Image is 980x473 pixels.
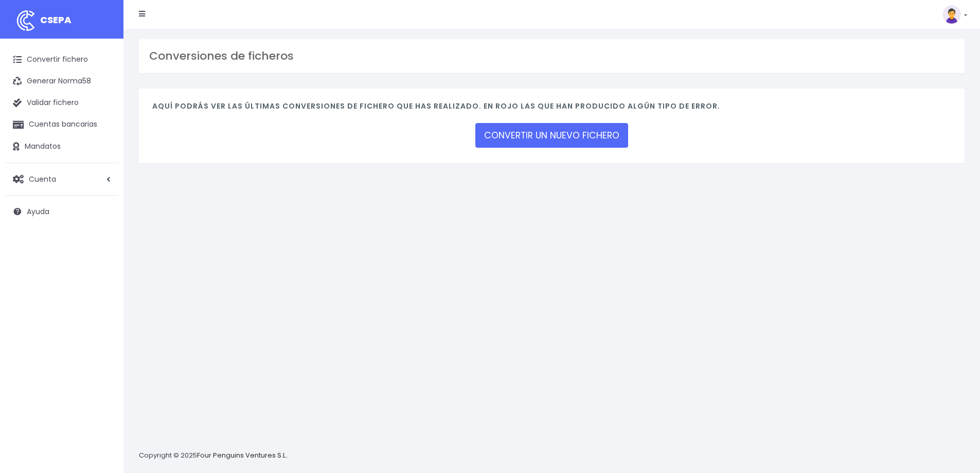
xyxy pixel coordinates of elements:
[5,92,118,114] a: Validar fichero
[27,206,49,217] span: Ayuda
[197,450,287,460] a: Four Penguins Ventures S.L.
[40,13,72,26] span: CSEPA
[139,450,289,461] p: Copyright © 2025 .
[152,102,951,116] h4: Aquí podrás ver las últimas conversiones de fichero que has realizado. En rojo las que han produc...
[5,201,118,222] a: Ayuda
[5,168,118,190] a: Cuenta
[149,49,954,63] h3: Conversiones de ficheros
[5,114,118,135] a: Cuentas bancarias
[942,5,961,24] img: profile
[5,49,118,71] a: Convertir fichero
[29,173,56,184] span: Cuenta
[13,8,39,33] img: logo
[475,123,628,148] a: CONVERTIR UN NUEVO FICHERO
[5,136,118,157] a: Mandatos
[5,71,118,92] a: Generar Norma58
